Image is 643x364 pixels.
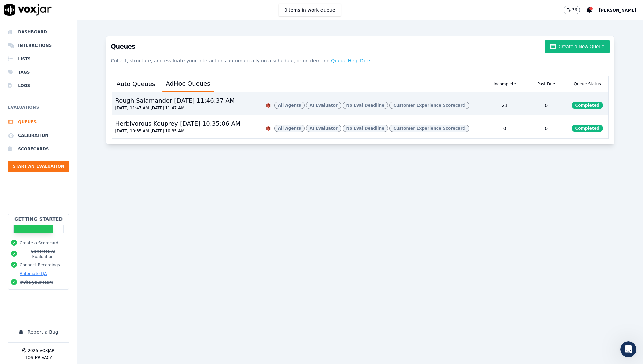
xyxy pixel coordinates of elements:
button: Send a message… [115,216,126,227]
button: Automate QA [20,271,47,276]
img: Profile image for Curtis [19,4,30,14]
div: 21 [484,96,525,115]
button: Queue Help Docs [331,55,371,67]
iframe: Intercom live chat [620,341,636,357]
button: Home [105,3,118,15]
a: Scorecards [8,142,69,156]
button: Auto Queues [112,77,159,91]
div: You're right we do support transcript only. We'll do a deeper dive on this. Our logs aren't clear... [5,91,110,151]
button: Create a Scorecard [20,240,58,246]
span: Customer Experience Scorecard [389,102,469,109]
div: 0 [525,96,567,115]
div: Matthew says… [5,157,129,177]
button: Privacy [35,355,52,360]
a: Interactions [8,39,69,52]
button: Rough Salamander [DATE] 11:46:37 AM [DATE] 11:47 AM-[DATE] 11:47 AM AWS S3_icon All Agents AI Eva... [112,92,608,115]
button: AdHoc Queues [162,76,214,92]
div: Is the audio data required? We were hoping that we could do all PII redaction before data passed ... [29,52,123,72]
a: Lists [8,52,69,66]
div: Queue Status [567,76,608,92]
a: Queues [8,115,69,129]
p: 36 [572,7,577,13]
p: Active in the last 15m [32,8,80,15]
button: Upload attachment [32,219,37,224]
button: [PERSON_NAME] [599,6,643,14]
button: [DATE] 11:47 AM-[DATE] 11:47 AM [115,105,184,111]
button: Emoji picker [10,219,16,224]
div: Close [118,3,130,15]
span: Completed [572,102,603,109]
div: Herbivorous Kouprey [DATE] 10:35:06 AM [112,119,243,128]
img: voxjar logo [4,4,52,16]
button: [DATE] 10:35 AM-[DATE] 10:35 AM [115,128,184,134]
button: Create a New Queue [545,40,610,53]
p: 2025 Voxjar [28,348,54,353]
span: No Eval Deadline [343,102,388,109]
span: All Agents [274,102,305,109]
div: Curtis says… [5,91,129,157]
button: Start an Evaluation [8,161,69,172]
span: All Agents [274,125,305,132]
button: Gif picker [21,219,26,224]
button: 0items in work queue [279,4,341,16]
div: Alright we have the import figured out. I've topped up your account with a few hundred credits so... [5,177,110,217]
img: AWS S3_icon [265,125,272,132]
button: TOS [25,355,33,360]
textarea: Message… [6,205,128,216]
button: Invite your team [20,280,53,285]
a: Logs [8,79,69,92]
div: Alright we have the import figured out. I've topped up your account with a few hundred credits so... [11,181,104,213]
div: Yes, I do have them in S3, albeit a separate bucket.Is the audio data required? We were hoping th... [24,31,129,86]
span: [PERSON_NAME] [599,8,636,13]
button: Herbivorous Kouprey [DATE] 10:35:06 AM [DATE] 10:35 AM-[DATE] 10:35 AM AWS S3_icon All Agents AI ... [112,115,608,138]
button: go back [4,3,17,15]
div: Incomplete [484,76,525,92]
div: Curtis says… [5,177,129,232]
div: 0 [525,119,567,138]
span: Completed [572,125,603,132]
h2: Getting Started [14,216,63,222]
div: Past Due [525,76,567,92]
div: Regards [29,75,123,82]
div: Great, thanks [PERSON_NAME]! [49,161,123,167]
button: 36 [564,6,587,14]
div: Great, thanks [PERSON_NAME]! [44,157,129,171]
span: Customer Experience Scorecard [389,125,469,132]
a: Calibration [8,129,69,142]
div: Rough Salamander [DATE] 11:46:37 AM [112,96,237,105]
h6: Evaluations [8,103,69,115]
div: You're right we do support transcript only. We'll do a deeper dive on this. Our logs aren't clear... [11,95,104,147]
div: 0 [484,119,525,138]
button: 36 [564,6,580,14]
h1: [PERSON_NAME] [32,3,76,8]
button: Report a Bug [8,327,69,337]
h3: Queues [111,40,610,53]
span: AI Evaluator [306,125,341,132]
a: Tags [8,66,69,79]
span: AI Evaluator [306,102,341,109]
button: Connect Recordings [20,262,60,268]
div: Matthew says… [5,31,129,91]
span: No Eval Deadline [343,125,388,132]
div: Yes, I do have them in S3, albeit a separate bucket. [29,35,123,49]
button: Start recording [43,219,48,224]
img: AWS S3_icon [265,102,272,109]
p: Collect, structure, and evaluate your interactions automatically on a schedule, or on demand. [111,55,610,67]
a: Dashboard [8,25,69,39]
button: Generate AI Evaluation [20,249,66,259]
